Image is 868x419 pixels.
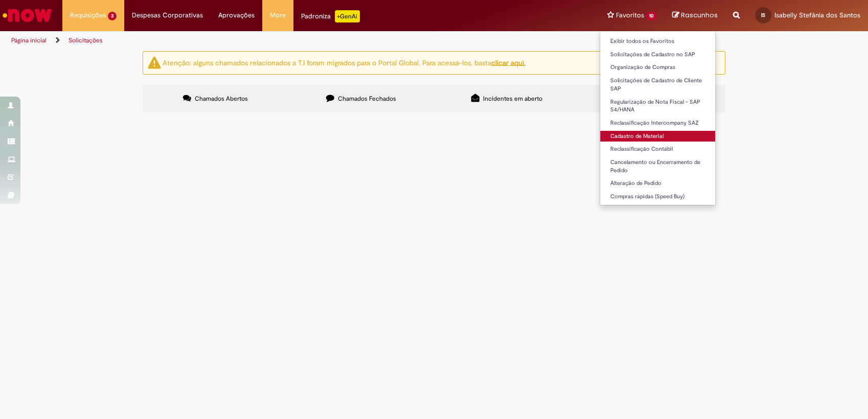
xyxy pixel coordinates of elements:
a: Reclassificação Intercompany SAZ [600,118,715,129]
span: Chamados Abertos [195,95,248,103]
span: Isabelly Stefânia dos Santos [774,11,860,19]
img: ServiceNow [1,5,54,26]
a: Rascunhos [672,11,718,20]
a: Reclassificação Contábil [600,144,715,155]
a: Solicitações de Cadastro no SAP [600,49,715,60]
a: Alteração de Pedido [600,178,715,189]
a: Compras rápidas (Speed Buy) [600,191,715,202]
p: +GenAi [335,10,360,22]
div: Padroniza [301,10,360,22]
ng-bind-html: Atenção: alguns chamados relacionados a T.I foram migrados para o Portal Global. Para acessá-los,... [163,58,526,67]
a: Regularização de Nota Fiscal - SAP S4/HANA [600,97,715,115]
span: IS [761,12,765,18]
span: Favoritos [616,10,644,20]
a: Solicitações de Cadastro de Cliente SAP [600,75,715,94]
span: 10 [646,12,657,20]
ul: Trilhas de página [8,31,571,50]
span: Incidentes em aberto [483,95,542,103]
span: Chamados Fechados [338,95,396,103]
a: clicar aqui. [491,58,526,67]
a: Solicitações [68,36,103,44]
a: Organização de Compras [600,62,715,73]
span: Rascunhos [681,10,718,20]
a: Cancelamento ou Encerramento de Pedido [600,157,715,176]
span: More [270,10,286,20]
a: Exibir todos os Favoritos [600,36,715,47]
span: 3 [108,12,117,20]
span: Aprovações [218,10,255,20]
span: Despesas Corporativas [132,10,203,20]
span: Requisições [70,10,106,20]
ul: Favoritos [600,31,716,205]
a: Cadastro de Material [600,131,715,142]
a: Página inicial [11,36,47,44]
